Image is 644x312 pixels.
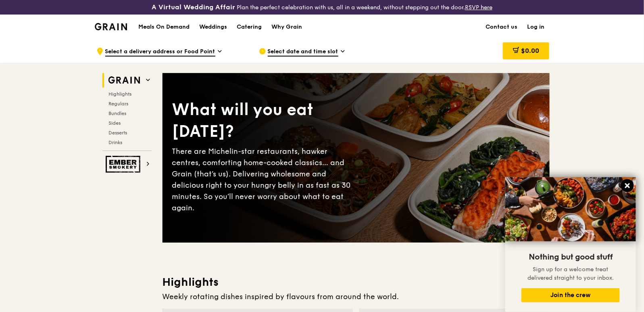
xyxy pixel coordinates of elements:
[138,23,190,31] h1: Meals On Demand
[163,291,550,302] div: Weekly rotating dishes inspired by flavours from around the world.
[109,120,121,126] span: Sides
[172,99,356,142] div: What will you eat [DATE]?
[232,15,267,39] a: Catering
[465,4,492,11] a: RSVP here
[527,266,614,281] span: Sign up for a welcome treat delivered straight to your inbox.
[172,146,356,214] div: There are Michelin-star restaurants, hawker centres, comforting home-cooked classics… and Grain (...
[109,130,127,136] span: Desserts
[106,73,143,88] img: Grain web logo
[621,179,634,192] button: Close
[268,48,338,57] span: Select date and time slot
[521,47,539,54] span: $0.00
[95,23,127,30] img: Grain
[107,3,537,11] div: Plan the perfect celebration with us, all in a weekend, without stepping out the door.
[109,101,129,107] span: Regulars
[529,252,613,262] span: Nothing but good stuff
[109,111,127,116] span: Bundles
[109,91,132,97] span: Highlights
[267,15,307,39] a: Why Grain
[109,140,123,145] span: Drinks
[237,15,262,39] div: Catering
[481,15,523,39] a: Contact us
[163,275,550,289] h3: Highlights
[194,15,232,39] a: Weddings
[95,14,127,38] a: GrainGrain
[152,3,235,11] h3: A Virtual Wedding Affair
[199,15,227,39] div: Weddings
[505,177,636,241] img: DSC07876-Edit02-Large.jpeg
[521,288,620,302] button: Join the crew
[106,156,143,173] img: Ember Smokery web logo
[105,48,215,57] span: Select a delivery address or Food Point
[523,15,550,39] a: Log in
[271,15,302,39] div: Why Grain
